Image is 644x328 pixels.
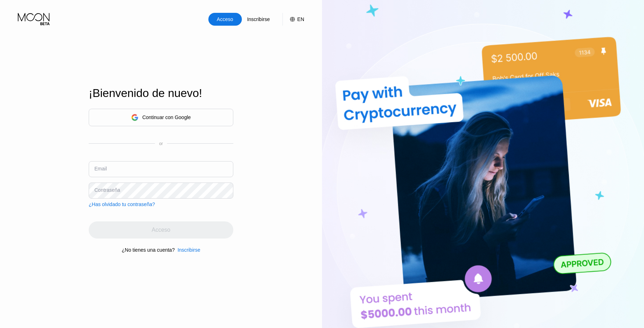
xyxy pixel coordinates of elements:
[246,16,271,23] div: Inscribirse
[297,16,304,22] div: EN
[159,141,163,146] div: or
[89,201,155,207] div: ¿Has olvidado tu contraseña?
[282,13,304,26] div: EN
[94,166,107,171] div: Email
[89,109,233,126] div: Continuar con Google
[94,187,120,193] div: Contraseña
[89,87,233,100] div: ¡Bienvenido de nuevo!
[122,247,175,253] div: ¿No tienes una cuenta?
[216,16,234,23] div: Acceso
[177,247,200,253] div: Inscribirse
[142,114,191,120] div: Continuar con Google
[175,247,200,253] div: Inscribirse
[242,13,275,26] div: Inscribirse
[208,13,242,26] div: Acceso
